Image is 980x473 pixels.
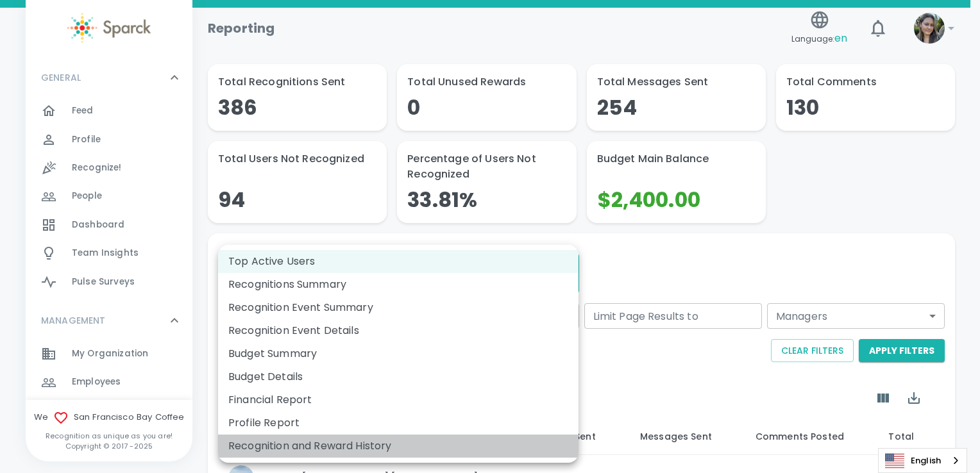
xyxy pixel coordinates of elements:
li: Recognition Event Summary [218,296,579,319]
aside: Language selected: English [878,448,967,473]
li: Budget Summary [218,342,579,365]
li: Budget Details [218,365,579,388]
a: English [879,449,967,472]
div: Language [878,448,967,473]
li: Recognition and Reward History [218,435,579,458]
li: Top Active Users [218,250,579,273]
li: Recognitions Summary [218,273,579,296]
li: Recognition Event Details [218,319,579,342]
li: Financial Report [218,388,579,411]
li: Profile Report [218,411,579,435]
